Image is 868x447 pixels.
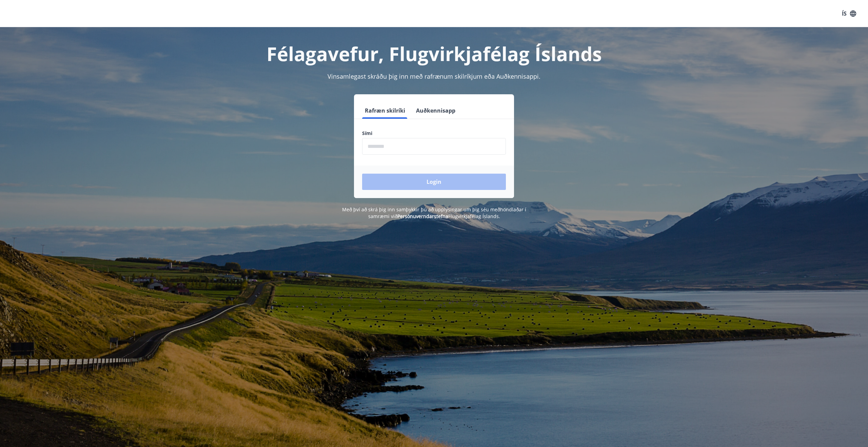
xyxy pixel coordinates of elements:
span: Með því að skrá þig inn samþykkir þú að upplýsingar um þig séu meðhöndlaðar í samræmi við Flugvir... [342,206,526,219]
label: Sími [362,130,506,137]
button: Rafræn skilríki [362,102,408,119]
button: Auðkennisapp [413,102,458,119]
span: Vinsamlegast skráðu þig inn með rafrænum skilríkjum eða Auðkennisappi. [328,72,540,80]
a: Persónuverndarstefna [397,213,448,219]
button: ÍS [838,7,860,20]
h1: Félagavefur, Flugvirkjafélag Íslands [198,41,670,66]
